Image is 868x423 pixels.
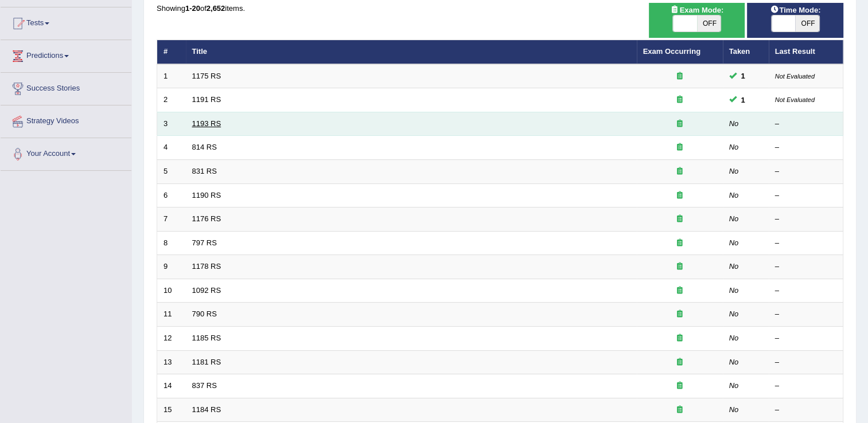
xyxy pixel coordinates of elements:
[775,238,837,249] div: –
[643,71,717,82] div: Exam occurring question
[157,88,186,112] td: 2
[1,7,131,36] a: Tests
[737,94,750,106] span: You can still take this question
[192,262,221,271] a: 1178 RS
[192,214,221,223] a: 1176 RS
[729,381,739,390] em: No
[729,286,739,295] em: No
[643,166,717,177] div: Exam occurring question
[775,333,837,344] div: –
[775,405,837,416] div: –
[643,142,717,153] div: Exam occurring question
[192,119,221,128] a: 1193 RS
[775,73,815,80] small: Not Evaluated
[192,238,217,247] a: 797 RS
[157,279,186,303] td: 10
[643,95,717,105] div: Exam occurring question
[729,262,739,271] em: No
[157,40,186,64] th: #
[192,191,221,199] a: 1190 RS
[157,207,186,232] td: 7
[1,105,131,134] a: Strategy Videos
[729,167,739,175] em: No
[769,40,843,64] th: Last Result
[192,95,221,104] a: 1191 RS
[1,40,131,69] a: Predictions
[775,381,837,391] div: –
[192,167,217,175] a: 831 RS
[643,47,700,56] a: Exam Occurring
[643,405,717,416] div: Exam occurring question
[157,160,186,184] td: 5
[157,112,186,136] td: 3
[643,309,717,320] div: Exam occurring question
[643,261,717,272] div: Exam occurring question
[643,214,717,225] div: Exam occurring question
[157,136,186,160] td: 4
[157,183,186,207] td: 6
[192,405,221,414] a: 1184 RS
[723,40,769,64] th: Taken
[729,358,739,366] em: No
[157,398,186,422] td: 15
[643,119,717,130] div: Exam occurring question
[157,374,186,398] td: 14
[643,238,717,249] div: Exam occurring question
[192,72,221,80] a: 1175 RS
[775,96,815,103] small: Not Evaluated
[729,310,739,318] em: No
[775,166,837,177] div: –
[775,357,837,368] div: –
[775,142,837,153] div: –
[157,303,186,327] td: 11
[775,285,837,296] div: –
[729,405,739,414] em: No
[157,255,186,279] td: 9
[729,334,739,342] em: No
[775,214,837,225] div: –
[729,191,739,199] em: No
[207,4,225,13] b: 2,652
[729,119,739,128] em: No
[643,381,717,391] div: Exam occurring question
[192,381,217,390] a: 837 RS
[643,333,717,344] div: Exam occurring question
[192,143,217,151] a: 814 RS
[185,4,200,13] b: 1-20
[1,73,131,101] a: Success Stories
[157,3,843,14] div: Showing of items.
[775,261,837,272] div: –
[649,3,745,38] div: Show exams occurring in exams
[765,4,825,16] span: Time Mode:
[643,285,717,296] div: Exam occurring question
[186,40,637,64] th: Title
[157,350,186,374] td: 13
[737,70,750,82] span: You can still take this question
[192,310,217,318] a: 790 RS
[157,231,186,255] td: 8
[192,286,221,295] a: 1092 RS
[192,334,221,342] a: 1185 RS
[729,238,739,247] em: No
[775,119,837,130] div: –
[157,326,186,350] td: 12
[643,357,717,368] div: Exam occurring question
[665,4,727,16] span: Exam Mode:
[1,138,131,167] a: Your Account
[729,143,739,151] em: No
[775,309,837,320] div: –
[157,64,186,88] td: 1
[697,15,721,32] span: OFF
[643,190,717,201] div: Exam occurring question
[729,214,739,223] em: No
[192,358,221,366] a: 1181 RS
[795,15,819,32] span: OFF
[775,190,837,201] div: –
